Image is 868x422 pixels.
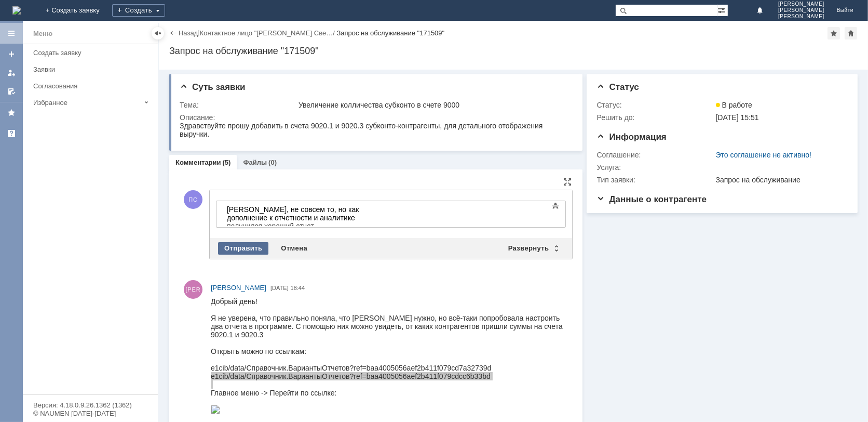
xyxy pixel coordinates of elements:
span: ПС [184,190,202,209]
div: Избранное [33,99,140,107]
div: Увеличение колличества субконто в счете 9000 [299,101,568,109]
div: [PERSON_NAME], не совсем то, но как дополнение к отчетности и аналитике получился хороший отчет [4,4,152,29]
a: Перейти на домашнюю страницу [12,6,21,15]
div: Запрос на обслуживание [716,176,843,184]
a: Мои согласования [3,83,20,100]
span: Расширенный поиск [717,5,728,15]
div: (0) [268,159,277,166]
div: Описание: [180,113,570,122]
a: Комментарии [175,159,221,166]
div: Соглашение: [597,151,714,159]
a: Мои заявки [3,64,20,81]
span: [DATE] 15:51 [716,113,759,122]
div: Тип заявки: [597,176,714,184]
div: Версия: 4.18.0.9.26.1362 (1362) [33,402,147,408]
div: Заявки [33,65,152,73]
img: download [152,33,161,42]
div: Создать [112,4,165,17]
div: Скрыть меню [152,27,164,39]
a: Назад [179,29,198,37]
div: Сделать домашней страницей [845,27,857,39]
span: [DATE] [270,285,289,291]
div: Тема: [180,101,296,109]
a: Согласования [29,78,156,94]
img: download [296,8,306,17]
span: [PERSON_NAME] [211,284,266,292]
div: Создать заявку [33,49,152,57]
div: Согласования [33,82,152,90]
span: [PERSON_NAME] [778,1,824,7]
div: На всю страницу [564,178,572,186]
a: Заявки [29,61,156,77]
img: download [161,33,170,42]
span: В работе [716,101,752,109]
span: Данные о контрагенте [597,194,707,204]
span: Информация [597,132,667,142]
div: Запрос на обслуживание "171509" [169,46,858,56]
div: | [198,29,199,36]
div: © NAUMEN [DATE]-[DATE] [33,410,147,417]
span: 18:44 [291,285,305,291]
div: Добавить в избранное [828,27,840,39]
a: Контактное лицо "[PERSON_NAME] Све… [200,29,333,37]
span: Показать панель инструментов [549,200,562,212]
img: download [170,33,180,42]
div: Решить до: [597,113,714,122]
a: [PERSON_NAME] [211,283,266,293]
span: [PERSON_NAME] [778,14,824,20]
a: Это соглашение не активно! [716,151,812,159]
span: Статус [597,82,639,92]
a: Файлы [243,159,267,166]
a: Создать заявку [3,46,20,62]
div: Услуга: [597,163,714,172]
div: Запрос на обслуживание "171509" [336,29,444,37]
div: Статус: [597,101,714,109]
a: Сервис Деск [3,125,20,142]
div: Меню [33,28,52,40]
span: Суть заявки [180,82,245,92]
span: [PERSON_NAME] [778,7,824,14]
div: / [200,29,337,37]
div: (5) [223,159,231,166]
img: logo [12,6,21,15]
a: Создать заявку [29,45,156,61]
